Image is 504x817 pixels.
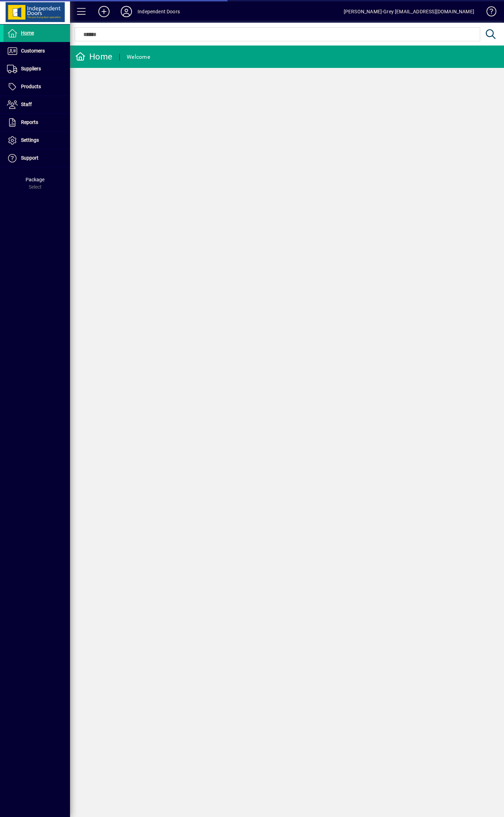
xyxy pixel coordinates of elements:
[21,84,41,89] span: Products
[21,66,41,71] span: Suppliers
[3,60,70,78] a: Suppliers
[3,42,70,60] a: Customers
[21,30,34,36] span: Home
[75,51,112,62] div: Home
[481,1,495,24] a: Knowledge Base
[3,114,70,131] a: Reports
[93,5,115,18] button: Add
[127,51,150,63] div: Welcome
[115,5,138,18] button: Profile
[21,137,39,143] span: Settings
[21,102,32,107] span: Staff
[344,6,474,17] div: [PERSON_NAME]-Grey [EMAIL_ADDRESS][DOMAIN_NAME]
[3,149,70,167] a: Support
[21,155,38,161] span: Support
[3,96,70,113] a: Staff
[21,119,38,125] span: Reports
[26,177,44,182] span: Package
[3,132,70,149] a: Settings
[21,48,45,54] span: Customers
[3,78,70,96] a: Products
[138,6,180,17] div: Independent Doors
